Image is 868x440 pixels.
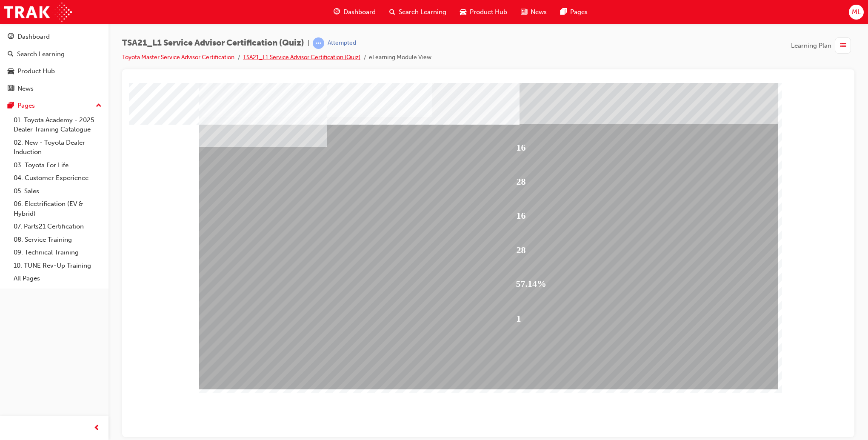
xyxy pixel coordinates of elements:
span: up-icon [96,100,102,111]
a: 08. Service Training [10,233,105,246]
img: Trak [4,3,72,22]
a: 03. Toyota For Life [10,159,105,172]
a: Toyota Master Service Advisor Certification [122,54,234,61]
span: Search Learning [399,7,446,17]
a: Product Hub [3,63,105,79]
a: 07. Parts21 Certification [10,220,105,233]
button: Pages [3,98,105,114]
a: guage-iconDashboard [327,3,383,21]
a: 10. TUNE Rev-Up Training [10,259,105,272]
span: prev-icon [94,423,100,434]
a: 06. Electrification (EV & Hybrid) [10,197,105,220]
span: Pages [570,7,588,17]
div: 1 [388,220,620,251]
a: All Pages [10,272,105,285]
a: search-iconSearch Learning [383,3,453,21]
div: 28 [388,83,620,114]
span: list-icon [840,40,846,51]
a: 02. New - Toyota Dealer Induction [10,136,105,159]
button: DashboardSearch LearningProduct HubNews [3,27,105,98]
span: news-icon [521,7,527,17]
span: news-icon [8,85,14,93]
a: pages-iconPages [554,3,594,21]
a: Dashboard [3,29,105,45]
a: Search Learning [3,46,105,62]
li: eLearning Module View [369,53,431,63]
div: News [17,84,34,94]
div: Dashboard [17,32,50,42]
div: Pages [17,101,35,111]
span: Dashboard [343,7,376,17]
span: car-icon [8,68,14,75]
span: ML [852,7,861,17]
div: 16 [388,117,620,149]
div: 57.14% [387,185,620,217]
span: Learning Plan [791,41,831,51]
span: Product Hub [470,7,507,17]
a: news-iconNews [514,3,554,21]
a: 09. Technical Training [10,246,105,259]
div: Search Learning [17,49,65,59]
a: News [3,81,105,97]
div: 16 [388,49,620,80]
div: Attempted [328,39,356,47]
div: 28 [388,151,620,183]
span: guage-icon [8,33,14,41]
button: Learning Plan [791,37,854,54]
button: ML [849,5,864,20]
span: pages-icon [560,7,567,17]
div: Product Hub [17,66,55,76]
a: car-iconProduct Hub [453,3,514,21]
span: car-icon [460,7,466,17]
a: 01. Toyota Academy - 2025 Dealer Training Catalogue [10,114,105,136]
span: | [308,38,309,48]
span: pages-icon [8,102,14,110]
a: 04. Customer Experience [10,171,105,185]
span: search-icon [389,7,395,17]
a: TSA21_L1 Service Advisor Certification (Quiz) [243,54,360,61]
span: TSA21_L1 Service Advisor Certification (Quiz) [122,38,304,48]
span: search-icon [8,51,14,58]
span: learningRecordVerb_ATTEMPT-icon [313,37,324,49]
span: News [531,7,547,17]
a: 05. Sales [10,185,105,198]
span: guage-icon [334,7,340,17]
